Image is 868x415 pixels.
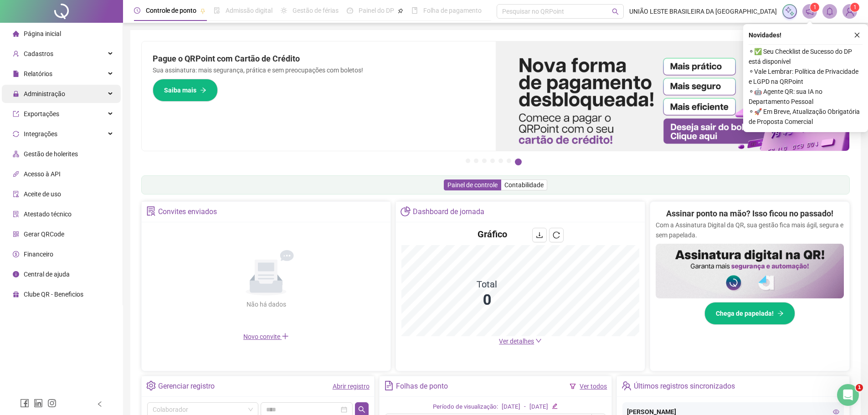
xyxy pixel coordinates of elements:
div: - [524,402,526,412]
a: Ver detalhes down [499,338,542,345]
span: Controle de ponto [146,7,196,14]
span: pushpin [200,8,205,14]
span: plus [282,333,289,340]
span: export [13,111,19,117]
span: Contabilidade [504,181,544,189]
span: 1 [856,384,863,391]
span: facebook [20,399,29,408]
span: bell [826,7,834,15]
div: Gerenciar registro [158,379,215,394]
span: reload [553,231,560,239]
span: Novidades ! [749,30,781,40]
span: Aceite de uso [24,190,61,198]
span: search [358,406,365,413]
div: Folhas de ponto [396,379,448,394]
span: ⚬ Vale Lembrar: Política de Privacidade e LGPD na QRPoint [749,67,863,87]
span: Administração [24,90,65,97]
span: Gestão de holerites [24,150,78,158]
span: instagram [47,399,56,408]
span: clock-circle [134,7,140,14]
span: Saiba mais [164,85,196,95]
div: [DATE] [529,402,548,412]
span: notification [806,7,814,15]
span: Gerar QRCode [24,231,64,238]
span: home [13,31,19,37]
span: ⚬ 🚀 Em Breve, Atualização Obrigatória de Proposta Comercial [749,107,863,127]
sup: 1 [810,3,819,12]
span: ⚬ ✅ Seu Checklist de Sucesso do DP está disponível [749,46,863,67]
span: info-circle [13,271,19,277]
span: search [612,8,619,15]
img: 46995 [843,5,857,18]
button: 2 [474,159,478,163]
button: 3 [482,159,487,163]
span: Acesso à API [24,170,61,178]
span: Admissão digital [226,7,272,14]
span: sync [13,131,19,137]
span: Atestado técnico [24,210,72,218]
span: Painel do DP [359,7,394,14]
div: Últimos registros sincronizados [634,379,735,394]
span: download [536,231,543,239]
span: 1 [813,4,817,10]
h2: Assinar ponto na mão? Isso ficou no passado! [666,207,833,220]
span: dashboard [347,7,353,14]
span: arrow-right [200,87,206,93]
span: edit [552,403,558,409]
span: Folha de pagamento [423,7,482,14]
h2: Pague o QRPoint com Cartão de Crédito [153,52,485,65]
span: Exportações [24,110,59,118]
span: Gestão de férias [293,7,339,14]
span: filter [570,383,576,389]
img: sparkle-icon.fc2bf0ac1784a2077858766a79e2daf3.svg [785,6,795,16]
span: Relatórios [24,70,52,77]
span: Chega de papelada! [716,308,774,318]
span: file [13,71,19,77]
span: UNIÃO LESTE BRASILEIRA DA [GEOGRAPHIC_DATA] [629,6,777,16]
img: banner%2F096dab35-e1a4-4d07-87c2-cf089f3812bf.png [496,41,850,151]
button: Saiba mais [153,79,218,102]
button: 6 [507,159,511,163]
span: apartment [13,151,19,157]
sup: Atualize o seu contato no menu Meus Dados [850,3,859,12]
span: down [535,338,542,344]
button: 5 [498,159,503,163]
button: 4 [490,159,495,163]
span: pushpin [398,8,403,14]
span: file-text [384,381,394,390]
p: Sua assinatura: mais segurança, prática e sem preocupações com boletos! [153,65,485,75]
span: api [13,171,19,177]
span: gift [13,291,19,297]
span: Novo convite [243,333,289,340]
a: Ver todos [580,383,607,390]
div: Dashboard de jornada [413,204,484,220]
span: linkedin [34,399,43,408]
span: solution [13,211,19,217]
div: Não há dados [224,299,308,309]
p: Com a Assinatura Digital da QR, sua gestão fica mais ágil, segura e sem papelada. [656,220,844,240]
span: user-add [13,51,19,57]
span: team [621,381,631,390]
span: setting [146,381,156,390]
span: ⚬ 🤖 Agente QR: sua IA no Departamento Pessoal [749,87,863,107]
div: [DATE] [502,402,520,412]
span: Página inicial [24,30,61,37]
button: Chega de papelada! [704,302,795,325]
button: 7 [515,159,522,165]
span: Ver detalhes [499,338,534,345]
img: banner%2F02c71560-61a6-44d4-94b9-c8ab97240462.png [656,244,844,298]
span: Cadastros [24,50,53,57]
span: solution [146,206,156,216]
span: qrcode [13,231,19,237]
button: 1 [466,159,470,163]
span: file-done [214,7,220,14]
h4: Gráfico [478,228,507,241]
span: Central de ajuda [24,271,70,278]
span: Painel de controle [447,181,498,189]
span: sun [281,7,287,14]
span: Integrações [24,130,57,138]
span: close [854,32,860,38]
div: Convites enviados [158,204,217,220]
span: 1 [853,4,857,10]
span: arrow-right [777,310,784,317]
